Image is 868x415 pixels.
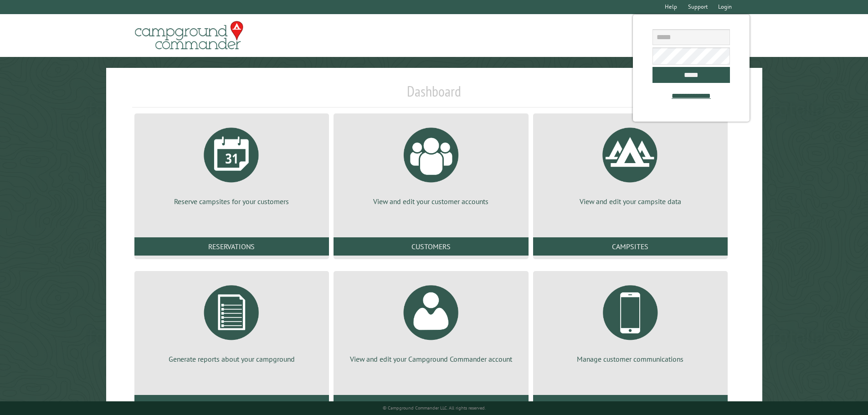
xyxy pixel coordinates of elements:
[334,237,528,256] a: Customers
[383,405,486,411] small: © Campground Commander LLC. All rights reserved.
[544,354,717,364] p: Manage customer communications
[132,18,246,53] img: Campground Commander
[145,354,318,364] p: Generate reports about your campground
[344,121,517,206] a: View and edit your customer accounts
[533,395,728,413] a: Communications
[544,121,717,206] a: View and edit your campsite data
[344,278,517,364] a: View and edit your Campground Commander account
[145,121,318,206] a: Reserve campsites for your customers
[344,196,517,206] p: View and edit your customer accounts
[132,82,736,108] h1: Dashboard
[533,237,728,256] a: Campsites
[344,354,517,364] p: View and edit your Campground Commander account
[544,278,717,364] a: Manage customer communications
[134,395,329,413] a: Reports
[334,395,528,413] a: Account
[134,237,329,256] a: Reservations
[145,196,318,206] p: Reserve campsites for your customers
[544,196,717,206] p: View and edit your campsite data
[145,278,318,364] a: Generate reports about your campground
